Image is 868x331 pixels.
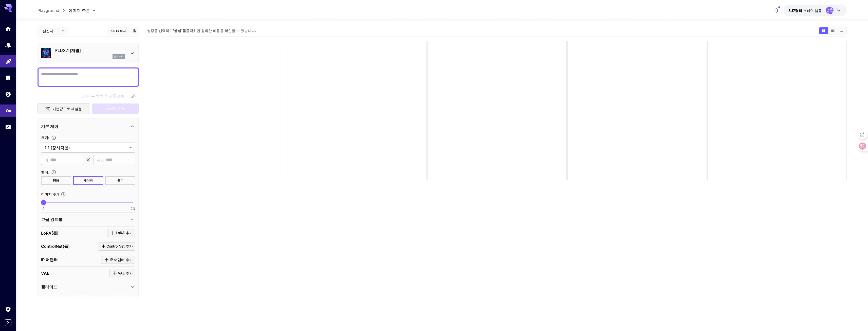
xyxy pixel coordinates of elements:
[107,27,130,34] button: AIR ID 복사
[41,257,58,262] font: IP 어댑터
[38,7,59,13] a: Playground
[41,244,70,249] font: ControlNet(들)
[91,93,125,98] font: 부정적인 프롬프트
[114,55,124,58] font: 플럭스1d
[803,8,822,13] font: 크레딧 남음
[52,107,82,111] font: 기본값으로 재설정
[118,271,133,275] font: VAE 추가
[5,124,11,130] div: 용법
[6,57,12,63] div: 운동장
[55,48,81,53] font: FLUX.1 [개발]
[97,158,104,162] font: 시간
[41,213,135,225] div: 고급 컨트롤
[5,319,11,326] button: Expand sidebar
[73,176,103,185] button: 제이피
[41,192,56,196] font: 이미지 수
[173,28,186,33] font: '생성'을
[819,27,828,34] button: 그리드 보기로 미디어 표시
[788,8,802,13] font: 8.17달러
[105,176,135,185] button: 웹피
[41,217,62,222] font: 고급 컨트롤
[41,170,48,174] font: 형식
[106,244,133,248] font: ControlNet 추가
[81,93,129,99] span: 부정적인 프롬프트는 선택한 모델과 호환되지 않습니다.
[41,120,135,132] div: 기본 제어
[41,231,59,236] font: LoRA(들)
[131,206,135,211] font: 20
[783,5,847,16] button: 8.1698달러정의되지 않음정의되지 않음
[186,28,256,33] font: 클릭하면 정확한 비용을 확인할 수 있습니다.
[6,106,12,112] div: API 키
[101,256,135,264] button: IPAdapter를 추가하려면 클릭하세요
[147,28,173,33] font: 설정을 선택하고
[68,8,90,13] font: 이미지 추론
[5,91,11,97] div: 지갑
[49,170,58,175] button: 출력 이미지의 파일 형식을 선택합니다.
[41,281,135,293] div: 풀라이드
[116,231,133,235] font: LoRA 추가
[117,179,123,182] font: 웹피
[56,192,57,196] font: :
[5,42,11,48] div: 모델
[41,124,58,129] font: 기본 제어
[41,135,48,140] font: 크기
[43,29,53,33] font: 편집자
[49,135,58,140] button: 생성된 이미지의 크기를 조정하려면 너비와 높이를 픽셀 단위로 지정하거나 미리 정의된 옵션 중에서 선택하세요. 이미지 크기는 64의 배수여야 합니다(예: 512x512, 102...
[59,192,68,197] button: 단일 요청으로 생성할 이미지 수를 지정하세요. 각 이미지 생성 요금은 별도로 부과됩니다.
[84,179,93,182] font: 제이피
[45,145,70,150] font: 1:1 (정사각형)
[38,7,68,13] nav: 빵가루
[43,206,44,211] font: 1
[819,27,847,34] div: 그리드 보기로 미디어 표시비디오 보기에서 미디어 표시목록 보기에서 미디어 표시
[57,192,59,196] font: 1
[110,29,126,33] font: AIR ID 복사
[788,8,822,13] div: 8.1698달러
[110,257,133,262] font: IP 어댑터 추가
[45,158,48,162] font: 여
[5,75,11,81] div: 도서관
[837,27,846,34] button: 목록 보기에서 미디어 표시
[828,27,837,34] button: 비디오 보기에서 미디어 표시
[98,242,135,251] button: ControlNet을 추가하려면 클릭하세요
[109,269,135,277] button: VAE를 추가하려면 클릭하세요
[48,135,49,140] font: :
[5,306,11,312] div: 설정
[53,179,59,182] font: PNG
[107,229,135,237] button: LoRA를 추가하려면 클릭하세요
[41,45,135,61] div: FLUX.1 [개발]플럭스1d
[48,170,49,174] font: :
[41,271,49,276] font: VAE
[41,284,57,289] font: 풀라이드
[41,176,71,185] button: PNG
[133,28,137,34] button: 라이브러리에 추가
[5,25,11,32] div: 집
